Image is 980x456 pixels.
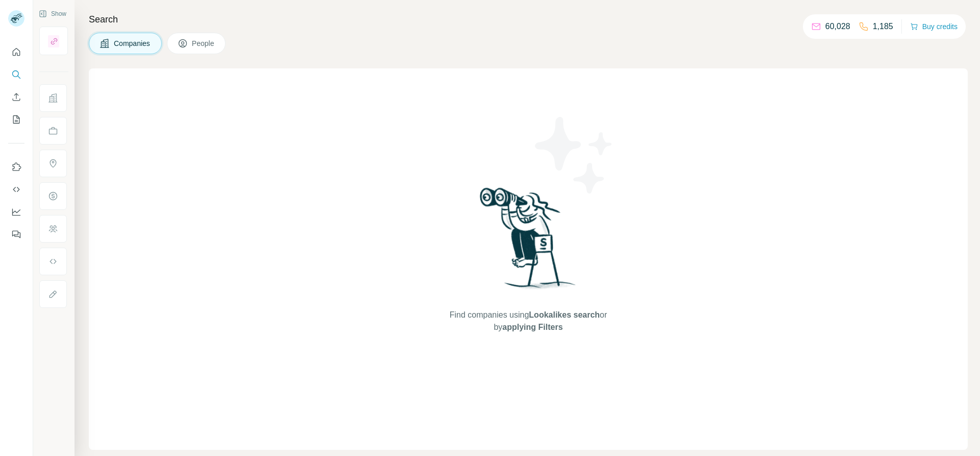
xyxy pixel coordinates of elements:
button: Dashboard [8,203,24,221]
button: Buy credits [910,19,958,34]
button: Feedback [8,225,24,244]
button: Show [32,6,73,21]
p: 60,028 [825,20,850,33]
button: Use Surfe on LinkedIn [8,158,24,176]
span: applying Filters [502,323,562,331]
button: Enrich CSV [8,88,24,106]
span: Find companies using or by [447,309,610,333]
button: Quick start [8,43,24,61]
span: Companies [114,38,151,49]
button: My lists [8,110,24,129]
img: Surfe Illustration - Stars [528,109,620,201]
img: Surfe Illustration - Woman searching with binoculars [475,185,581,299]
span: People [192,38,215,49]
span: Lookalikes search [529,310,600,319]
button: Use Surfe API [8,180,24,199]
button: Search [8,65,24,84]
h4: Search [89,12,968,27]
p: 1,185 [873,20,893,33]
